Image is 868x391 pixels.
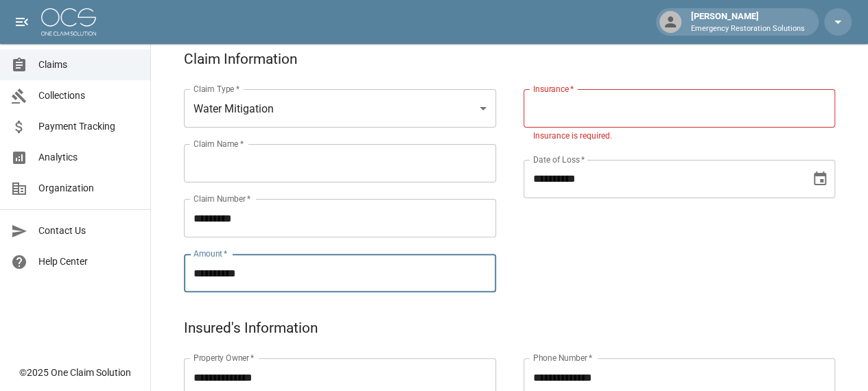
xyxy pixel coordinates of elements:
label: Claim Name [193,138,244,150]
label: Date of Loss [533,154,585,165]
span: Contact Us [38,224,139,238]
p: Emergency Restoration Solutions [691,23,805,35]
div: Water Mitigation [184,89,496,128]
label: Property Owner [193,352,255,364]
button: open drawer [8,8,36,36]
span: Analytics [38,150,139,165]
span: Help Center [38,254,139,269]
label: Amount [193,248,228,259]
label: Claim Type [193,83,239,95]
label: Phone Number [533,352,592,364]
span: Collections [38,88,139,103]
div: [PERSON_NAME] [685,10,810,34]
button: Choose date, selected date is Jul 31, 2025 [806,165,834,193]
span: Organization [38,181,139,195]
img: ocs-logo-white-transparent.png [41,8,96,36]
label: Claim Number [193,193,250,204]
div: © 2025 One Claim Solution [19,366,131,379]
span: Payment Tracking [38,119,139,134]
label: Insurance [533,83,574,95]
span: Claims [38,58,139,72]
p: Insurance is required. [533,130,826,143]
